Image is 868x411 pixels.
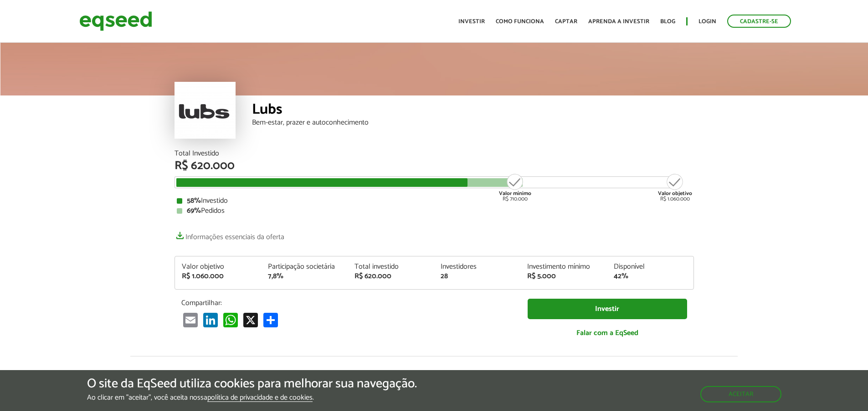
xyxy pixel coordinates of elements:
div: Investido [177,197,692,205]
a: Investir [528,299,687,319]
a: Aprenda a investir [588,19,649,25]
h5: O site da EqSeed utiliza cookies para melhorar sua navegação. [87,377,417,391]
div: R$ 620.000 [354,273,427,280]
a: Como funciona [496,19,544,25]
strong: Valor objetivo [658,189,692,198]
strong: 58% [187,195,201,207]
div: R$ 1.060.000 [182,273,255,280]
a: WhatsApp [221,312,240,327]
img: EqSeed [79,9,152,33]
div: Participação societária [268,263,341,271]
strong: Valor mínimo [499,189,531,198]
button: Aceitar [700,386,781,402]
div: 42% [614,273,687,280]
a: Captar [555,19,577,25]
a: Investir [458,19,485,25]
div: Total investido [354,263,427,271]
p: Compartilhar: [181,299,514,307]
a: Login [699,19,716,25]
div: R$ 5.000 [527,273,600,280]
a: Informações essenciais da oferta [175,228,284,241]
p: Ao clicar em "aceitar", você aceita nossa . [87,393,417,402]
a: Blog [660,19,675,25]
a: política de privacidade e de cookies [207,394,313,402]
div: 28 [441,273,514,280]
div: Investimento mínimo [527,263,600,271]
div: 7,8% [268,273,341,280]
div: Disponível [614,263,687,271]
div: Lubs [252,102,694,119]
div: Total Investido [175,150,694,157]
div: Valor objetivo [182,263,255,271]
a: Falar com a EqSeed [528,324,687,342]
div: R$ 1.060.000 [658,173,692,202]
div: R$ 710.000 [498,173,532,202]
strong: 69% [187,205,201,217]
a: Cadastre-se [727,15,791,28]
div: Pedidos [177,207,692,215]
a: LinkedIn [201,312,220,327]
a: Email [181,312,200,327]
div: Bem-estar, prazer e autoconhecimento [252,119,694,126]
div: Investidores [441,263,514,271]
a: Compartilhar [262,312,280,327]
div: R$ 620.000 [175,160,694,172]
a: X [241,312,260,327]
